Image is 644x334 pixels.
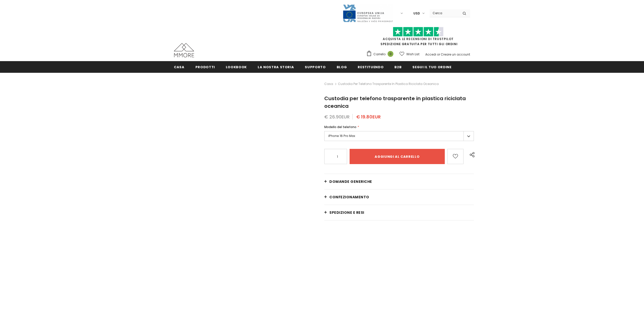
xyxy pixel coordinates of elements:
[324,81,333,87] a: Casa
[425,52,436,57] a: Accedi
[337,61,347,73] a: Blog
[337,65,347,69] span: Blog
[226,61,247,73] a: Lookbook
[324,131,474,141] label: iPhone 16 Pro Max
[324,189,474,205] a: CONFEZIONAMENTO
[356,114,381,120] span: € 19.80EUR
[358,61,384,73] a: Restituendo
[324,95,466,110] span: Custodia per telefono trasparente in plastica riciclata oceanica
[437,52,440,57] span: or
[174,61,185,73] a: Casa
[373,52,386,57] span: Carrello
[324,205,474,220] a: Spedizione e resi
[195,61,215,73] a: Prodotti
[174,43,194,57] img: Casi MMORE
[412,61,451,73] a: Segui il tuo ordine
[258,65,294,69] span: La nostra storia
[329,195,369,200] span: CONFEZIONAMENTO
[366,29,470,46] span: SPEDIZIONE GRATUITA PER TUTTI GLI ORDINI
[412,65,451,69] span: Segui il tuo ordine
[366,50,396,58] a: Carrello 0
[399,50,419,59] a: Wish List
[338,81,439,87] span: Custodia per telefono trasparente in plastica riciclata oceanica
[226,65,247,69] span: Lookbook
[430,9,459,17] input: Search Site
[324,174,474,189] a: Domande generiche
[394,61,401,73] a: B2B
[329,179,372,184] span: Domande generiche
[305,65,326,69] span: supporto
[324,125,356,129] span: Modello del telefono
[441,52,470,57] a: Creare un account
[195,65,215,69] span: Prodotti
[258,61,294,73] a: La nostra storia
[343,11,393,15] a: Javni Razpis
[305,61,326,73] a: supporto
[388,51,393,57] span: 0
[406,52,419,57] span: Wish List
[393,27,444,37] img: Fidati di Pilot Stars
[174,65,185,69] span: Casa
[394,65,401,69] span: B2B
[358,65,384,69] span: Restituendo
[329,210,364,215] span: Spedizione e resi
[350,149,445,164] input: Aggiungi al carrello
[383,37,454,41] a: Acquista le recensioni di TrustPilot
[343,4,393,23] img: Javni Razpis
[413,11,420,16] span: USD
[324,114,350,120] span: € 26.90EUR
